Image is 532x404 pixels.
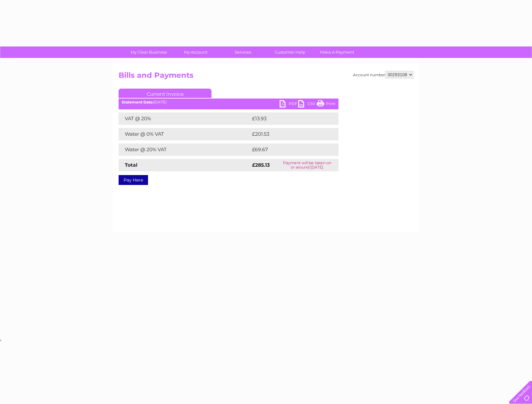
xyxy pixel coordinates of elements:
td: Water @ 20% VAT [119,143,251,156]
a: PDF [280,100,298,109]
a: Current Invoice [119,89,211,98]
h2: Bills and Payments [119,71,413,83]
td: Water @ 0% VAT [119,128,251,140]
a: Make A Payment [312,46,363,58]
td: VAT @ 20% [119,112,251,125]
a: My Account [170,46,221,58]
strong: Total [125,162,137,168]
div: [DATE] [119,100,338,104]
td: £13.93 [251,112,325,125]
div: Account number [353,71,413,78]
a: Customer Help [264,46,316,58]
a: Pay Here [119,175,148,185]
td: Payment will be taken on or around [DATE] [276,159,338,171]
a: Print [317,100,335,109]
td: £69.67 [251,143,326,156]
td: £201.53 [251,128,327,140]
a: CSV [298,100,317,109]
a: My Clear Business [123,46,174,58]
a: Services [217,46,268,58]
b: Statement Date: [122,100,154,104]
strong: £285.13 [252,162,270,168]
